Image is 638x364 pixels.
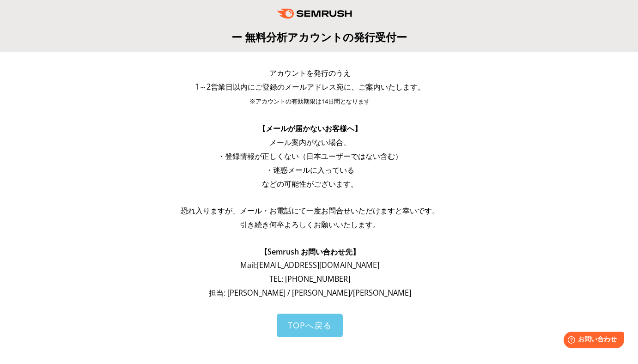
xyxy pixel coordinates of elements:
a: TOPへ戻る [277,314,343,337]
span: アカウントを発行のうえ [269,68,351,78]
span: ー 無料分析アカウントの発行受付ー [231,30,407,44]
span: ・登録情報が正しくない（日本ユーザーではない含む） [218,151,402,161]
span: などの可能性がございます。 [262,179,358,189]
span: ※アカウントの有効期限は14日間となります [249,97,370,105]
span: 恐れ入りますが、メール・お電話にて一度お問合せいただけますと幸いです。 [181,206,439,216]
span: メール案内がない場合、 [269,137,351,147]
span: TOPへ戻る [288,320,332,331]
span: 【Semrush お問い合わせ先】 [260,247,360,257]
span: TEL: [PHONE_NUMBER] [269,274,350,284]
span: 担当: [PERSON_NAME] / [PERSON_NAME]/[PERSON_NAME] [209,288,411,298]
span: 【メールが届かないお客様へ】 [258,123,362,133]
span: ・迷惑メールに入っている [266,165,354,175]
span: Mail: [EMAIL_ADDRESS][DOMAIN_NAME] [240,260,379,270]
span: 1～2営業日以内にご登録のメールアドレス宛に、ご案内いたします。 [195,82,425,92]
iframe: Help widget launcher [556,328,628,354]
span: 引き続き何卒よろしくお願いいたします。 [240,219,380,230]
